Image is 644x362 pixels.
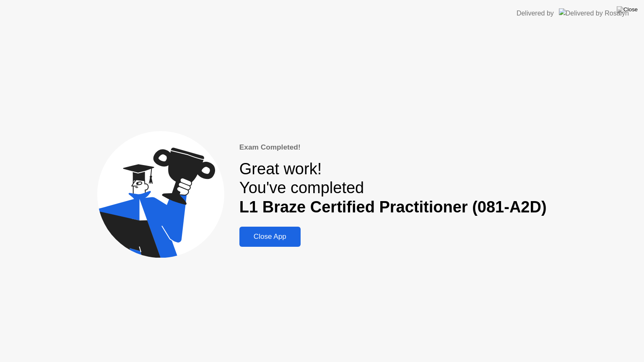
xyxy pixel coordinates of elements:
button: Close App [239,227,301,247]
b: L1 Braze Certified Practitioner (081-A2D) [239,198,547,216]
img: Delivered by Rosalyn [559,8,629,18]
div: Close App [242,233,298,241]
div: Exam Completed! [239,142,547,153]
div: Delivered by [517,8,554,18]
img: Close [617,6,638,13]
div: Great work! You've completed [239,160,547,217]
